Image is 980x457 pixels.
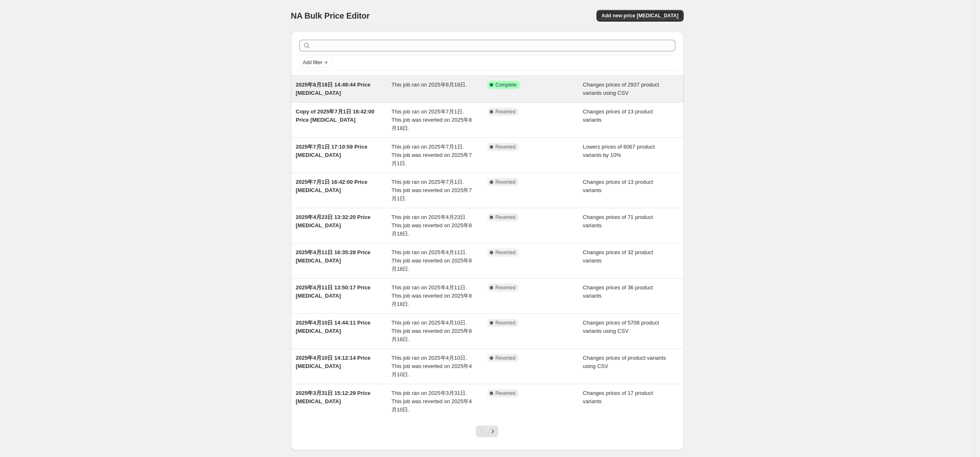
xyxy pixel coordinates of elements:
[496,214,516,221] span: Reverted
[391,144,472,166] span: This job ran on 2025年7月1日. This job was reverted on 2025年7月1日.
[496,179,516,185] span: Reverted
[296,108,374,123] span: Copy of 2025年7月1日 16:42:00 Price [MEDICAL_DATA]
[391,390,472,413] span: This job ran on 2025年3月31日. This job was reverted on 2025年4月10日.
[596,10,683,22] button: Add new price [MEDICAL_DATA]
[296,179,367,193] span: 2025年7月1日 16:42:00 Price [MEDICAL_DATA]
[391,179,472,202] span: This job ran on 2025年7月1日. This job was reverted on 2025年7月1日.
[583,390,653,404] span: Changes prices of 17 product variants
[299,58,332,67] button: Add filter
[496,249,516,256] span: Reverted
[583,320,659,334] span: Changes prices of 5708 product variants using CSV
[583,108,653,123] span: Changes prices of 13 product variants
[583,214,653,228] span: Changes prices of 71 product variants
[583,144,655,158] span: Lowers prices of 6067 product variants by 10%
[476,426,498,437] nav: Pagination
[496,284,516,291] span: Reverted
[296,214,371,228] span: 2025年4月23日 13:32:20 Price [MEDICAL_DATA]
[296,144,367,158] span: 2025年7月1日 17:10:59 Price [MEDICAL_DATA]
[296,320,371,334] span: 2025年4月10日 14:44:11 Price [MEDICAL_DATA]
[601,12,678,19] span: Add new price [MEDICAL_DATA]
[496,320,516,326] span: Reverted
[583,179,653,193] span: Changes prices of 13 product variants
[391,320,472,342] span: This job ran on 2025年4月10日. This job was reverted on 2025年8月18日.
[583,249,653,264] span: Changes prices of 32 product variants
[583,284,653,299] span: Changes prices of 36 product variants
[296,284,371,299] span: 2025年4月11日 13:50:17 Price [MEDICAL_DATA]
[496,82,517,88] span: Complete
[391,108,472,131] span: This job ran on 2025年7月1日. This job was reverted on 2025年8月18日.
[496,390,516,397] span: Reverted
[496,144,516,150] span: Reverted
[391,249,472,272] span: This job ran on 2025年4月11日. This job was reverted on 2025年8月18日.
[391,214,472,237] span: This job ran on 2025年4月23日. This job was reverted on 2025年8月18日.
[487,426,498,437] button: Next
[391,82,467,88] span: This job ran on 2025年8月18日.
[291,11,370,20] span: NA Bulk Price Editor
[391,284,472,307] span: This job ran on 2025年4月11日. This job was reverted on 2025年8月18日.
[583,82,659,96] span: Changes prices of 2937 product variants using CSV
[303,59,322,66] span: Add filter
[496,108,516,115] span: Reverted
[583,355,666,369] span: Changes prices of product variants using CSV
[296,355,371,369] span: 2025年4月10日 14:12:14 Price [MEDICAL_DATA]
[296,82,371,96] span: 2025年8月18日 14:49:44 Price [MEDICAL_DATA]
[496,355,516,361] span: Reverted
[296,390,371,404] span: 2025年3月31日 15:12:29 Price [MEDICAL_DATA]
[296,249,371,264] span: 2025年4月11日 16:35:28 Price [MEDICAL_DATA]
[391,355,472,378] span: This job ran on 2025年4月10日. This job was reverted on 2025年4月10日.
